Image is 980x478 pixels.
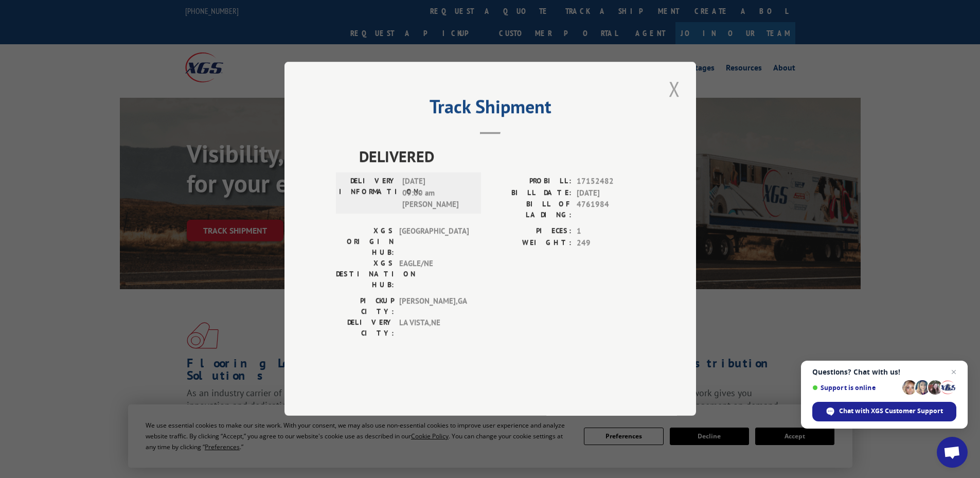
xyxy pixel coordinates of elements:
[399,258,469,291] span: EAGLE/NE
[399,296,469,317] span: [PERSON_NAME] , GA
[577,187,645,199] span: [DATE]
[490,226,572,238] label: PIECES:
[812,402,956,421] span: Chat with XGS Customer Support
[577,176,645,188] span: 17152482
[839,406,943,416] span: Chat with XGS Customer Support
[812,384,899,392] span: Support is online
[336,258,394,291] label: XGS DESTINATION HUB:
[490,199,572,221] label: BILL OF LADING:
[402,176,472,211] span: [DATE] 09:00 am [PERSON_NAME]
[359,145,645,168] span: DELIVERED
[490,237,572,249] label: WEIGHT:
[336,99,645,119] h2: Track Shipment
[399,317,469,339] span: LA VISTA , NE
[812,368,956,376] span: Questions? Chat with us!
[577,226,645,238] span: 1
[490,187,572,199] label: BILL DATE:
[339,176,397,211] label: DELIVERY INFORMATION:
[336,226,394,258] label: XGS ORIGIN HUB:
[336,296,394,317] label: PICKUP CITY:
[937,437,968,468] a: Open chat
[666,75,683,103] button: Close modal
[336,317,394,339] label: DELIVERY CITY:
[577,199,645,221] span: 4761984
[490,176,572,188] label: PROBILL:
[399,226,469,258] span: [GEOGRAPHIC_DATA]
[577,237,645,249] span: 249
